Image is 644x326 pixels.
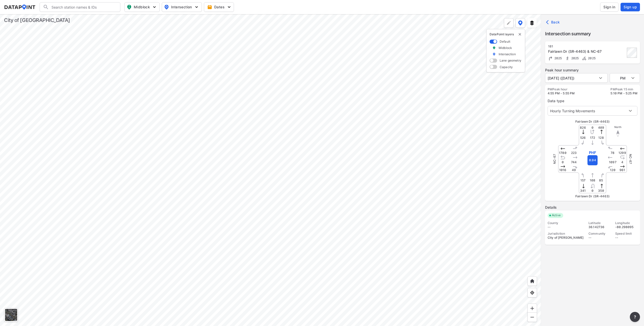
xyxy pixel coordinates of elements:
div: Polygon tool [504,18,514,28]
span: 2025 [570,56,579,60]
div: City of [GEOGRAPHIC_DATA] [4,17,70,24]
img: calendar-gold.39a51dde.svg [207,5,212,10]
div: Latitude [588,221,611,225]
button: Intersection [162,2,202,12]
img: map_pin_mid.602f9df1.svg [126,4,132,10]
input: Search [49,3,117,11]
span: ? [633,314,637,320]
div: -- [615,236,637,240]
img: close-external-leyer.3061a1c7.svg [518,32,522,36]
img: dataPointLogo.9353c09d.svg [4,5,36,10]
div: Hourly Turning Movements [548,106,637,116]
button: more [630,312,640,322]
span: Fairlawn Dr (SR-4463) [575,120,610,123]
div: Jurisdiction [548,232,584,236]
label: Peak hour summary [545,68,640,73]
div: Zoom out [527,312,537,322]
img: 5YPKRKmlfpI5mqlR8AD95paCi+0kK1fRFDJSaMmawlwaeJcJwk9O2fotCW5ve9gAAAAASUVORK5CYII= [152,5,157,10]
label: Details [545,205,640,210]
img: marker_Midblock.5ba75e30.svg [492,46,496,50]
img: 5YPKRKmlfpI5mqlR8AD95paCi+0kK1fRFDJSaMmawlwaeJcJwk9O2fotCW5ve9gAAAAASUVORK5CYII= [194,5,199,10]
div: -- [548,225,584,229]
span: Intersection [164,4,199,10]
img: map_pin_int.54838e6b.svg [164,4,170,10]
label: Intersection summary [545,30,640,37]
button: External layers [527,18,537,28]
img: data-point-layers.37681fc9.svg [518,20,523,25]
div: Speed limit [615,232,637,236]
img: zeq5HYn9AnE9l6UmnFLPAAAAAElFTkSuQmCC [530,290,535,295]
div: Zoom in [527,304,537,313]
img: marker_Intersection.6861001b.svg [492,52,496,56]
img: MAAAAAElFTkSuQmCC [530,315,535,320]
img: Bicycle count [582,56,587,61]
span: Sign in [603,5,615,10]
div: Community [588,232,611,236]
div: County [548,221,584,225]
label: PM Peak hour [548,87,575,91]
label: Default [500,39,510,44]
span: Dates [208,5,231,10]
span: 5:10 PM - 5:25 PM [610,91,637,95]
label: Midblock [499,46,512,50]
img: +Dz8AAAAASUVORK5CYII= [506,20,511,25]
div: -80.298095 [615,225,637,229]
button: delete [518,32,522,36]
div: 181 [548,44,625,48]
img: ZvzfEJKXnyWIrJytrsY285QMwk63cM6Drc+sIAAAAASUVORK5CYII= [530,306,535,311]
button: Back [545,18,562,26]
label: Lane geometry [500,58,521,63]
a: Sign in [599,3,620,12]
span: NC-67 [553,154,556,164]
label: PM Peak 15 min [610,87,637,91]
img: +XpAUvaXAN7GudzAAAAAElFTkSuQmCC [530,279,535,284]
label: Capacity [500,65,513,69]
span: Sign up [624,5,637,10]
span: NC-67 [629,154,632,164]
div: PM [610,73,640,83]
label: Data type [548,98,637,103]
span: 2025 [553,56,562,60]
a: Sign up [620,3,640,11]
span: 4:55 PM - 5:55 PM [548,91,575,95]
button: Midblock [124,2,160,12]
button: Dates [204,2,234,12]
img: 5YPKRKmlfpI5mqlR8AD95paCi+0kK1fRFDJSaMmawlwaeJcJwk9O2fotCW5ve9gAAAAASUVORK5CYII= [227,5,232,10]
img: Turning count [548,56,553,61]
img: Pedestrian count [565,56,570,61]
div: Fairlawn Dr (SR-4463) & NC-67 [548,49,625,54]
button: Sign up [621,3,640,11]
div: City of Winston-Salem [548,236,584,240]
div: -- [588,236,611,240]
span: Active [550,213,563,218]
div: Home [527,276,537,286]
img: layers.ee07997e.svg [529,20,534,25]
button: Sign in [600,3,619,12]
div: 36.142736 [588,225,611,229]
span: Back [547,20,560,25]
label: Intersection [499,52,516,56]
div: Toggle basemap [4,308,18,322]
div: View my location [527,288,537,297]
span: 2025 [587,56,596,60]
div: [DATE] ([DATE]) [545,73,608,83]
span: Midblock [127,4,156,10]
p: DataPoint layers [490,32,522,36]
div: Longitude [615,221,637,225]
